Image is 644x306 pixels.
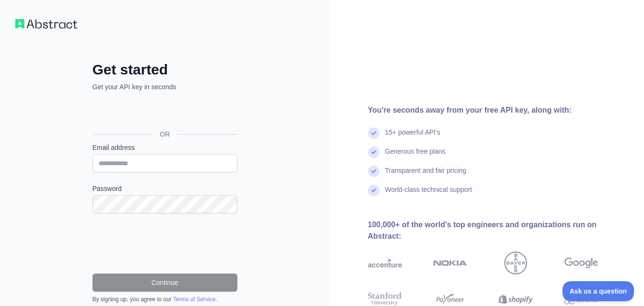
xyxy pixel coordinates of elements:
a: Terms of Service [173,296,215,303]
div: 100,000+ of the world's top engineers and organizations run on Abstract: [368,219,629,242]
img: bayer [504,252,527,274]
label: Password [92,184,237,193]
div: Generous free plans [385,147,446,166]
img: check mark [368,147,379,158]
img: Workflow [15,19,77,29]
img: check mark [368,185,379,196]
img: check mark [368,166,379,177]
label: Email address [92,143,237,152]
div: By signing up, you agree to our . [92,295,237,303]
img: check mark [368,127,379,139]
img: accenture [368,252,402,274]
span: OR [152,129,177,139]
div: 15+ powerful API's [385,127,440,147]
iframe: Toggle Customer Support [562,281,634,301]
img: google [564,252,598,274]
iframe: reCAPTCHA [92,225,237,262]
div: Transparent and fair pricing [385,166,467,185]
button: Continue [92,274,237,292]
div: You're seconds away from your free API key, along with: [368,105,629,116]
p: Get your API key in seconds [92,82,237,92]
div: World-class technical support [385,185,472,204]
h2: Get started [92,61,237,78]
img: nokia [433,252,467,274]
iframe: Bouton "Se connecter avec Google" [88,102,240,123]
